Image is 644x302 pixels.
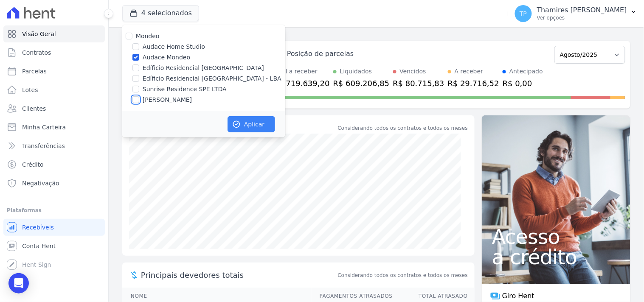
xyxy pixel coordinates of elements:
[22,30,56,38] span: Visão Geral
[141,269,336,281] span: Principais devedores totais
[22,160,44,169] span: Crédito
[3,156,105,173] a: Crédito
[22,67,47,75] span: Parcelas
[228,116,275,132] button: Aplicar
[492,247,620,267] span: a crédito
[136,33,160,39] label: Mondeo
[393,78,444,89] div: R$ 80.715,83
[143,85,227,94] label: Sunrise Residence SPE LTDA
[502,291,534,301] span: Giro Hent
[3,219,105,236] a: Recebíveis
[3,137,105,154] a: Transferências
[338,271,468,279] span: Considerando todos os contratos e todos os meses
[3,175,105,192] a: Negativação
[400,67,426,76] div: Vencidos
[22,242,56,250] span: Conta Hent
[508,2,644,25] button: TP Thamires [PERSON_NAME] Ver opções
[509,67,543,76] div: Antecipado
[3,81,105,98] a: Lotes
[3,44,105,61] a: Contratos
[273,67,330,76] div: Total a receber
[22,179,59,187] span: Negativação
[3,63,105,80] a: Parcelas
[8,273,29,294] div: Open Intercom Messenger
[503,78,543,89] div: R$ 0,00
[333,78,390,89] div: R$ 609.206,85
[520,11,527,17] span: TP
[143,74,281,83] label: Edíficio Residencial [GEOGRAPHIC_DATA] - LBA
[7,205,101,215] div: Plataformas
[3,238,105,254] a: Conta Hent
[287,49,354,59] div: Posição de parcelas
[22,142,65,150] span: Transferências
[3,100,105,117] a: Clientes
[143,42,205,51] label: Audace Home Studio
[22,104,46,113] span: Clientes
[273,78,330,89] div: R$ 719.639,20
[22,86,38,94] span: Lotes
[448,78,499,89] div: R$ 29.716,52
[22,48,51,57] span: Contratos
[22,223,54,232] span: Recebíveis
[492,226,620,247] span: Acesso
[143,64,264,73] label: Edíficio Residencial [GEOGRAPHIC_DATA]
[22,123,66,131] span: Minha Carteira
[338,124,468,132] div: Considerando todos os contratos e todos os meses
[3,25,105,42] a: Visão Geral
[143,53,190,62] label: Audace Mondeo
[340,67,372,76] div: Liquidados
[455,67,484,76] div: A receber
[143,95,192,104] label: [PERSON_NAME]
[537,14,627,21] p: Ver opções
[537,6,627,14] p: Thamires [PERSON_NAME]
[3,119,105,136] a: Minha Carteira
[122,5,199,21] button: 4 selecionados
